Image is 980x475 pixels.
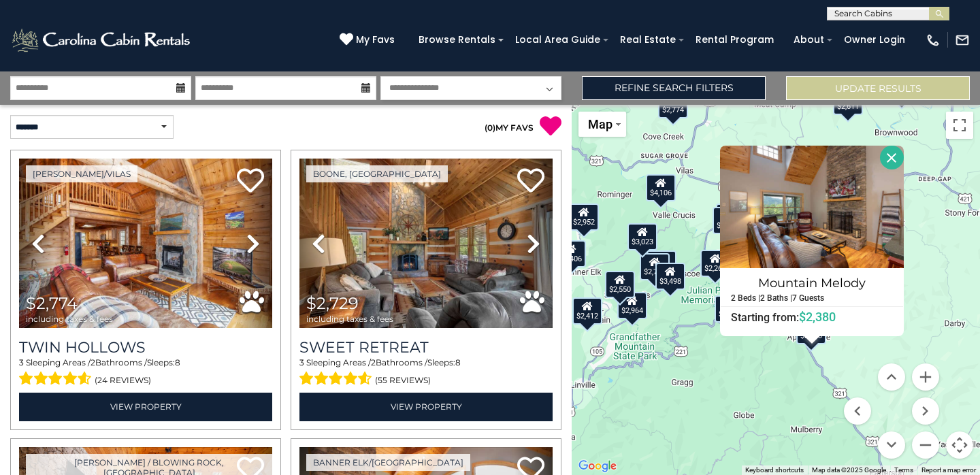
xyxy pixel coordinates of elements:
img: phone-regular-white.png [926,33,941,48]
img: thumbnail_163265940.jpeg [19,159,272,328]
h5: 7 Guests [792,294,824,303]
a: View Property [19,393,272,421]
span: 8 [455,357,461,367]
div: $2,729 [713,207,742,234]
button: Zoom out [912,431,939,459]
span: Map [588,117,612,131]
span: Map data ©2025 Google [812,466,886,474]
span: including taxes & fees [26,314,113,323]
span: $2,729 [306,293,359,313]
span: (24 reviews) [95,372,151,389]
div: $4,106 [646,174,676,201]
img: thumbnail_166687690.jpeg [299,159,553,328]
button: Change map style [578,112,626,137]
div: $2,550 [605,271,635,298]
span: $2,380 [799,310,836,324]
div: $3,023 [627,223,657,250]
div: $3,498 [655,263,685,290]
span: 0 [487,122,493,133]
a: About [787,29,831,50]
a: Sweet Retreat [299,338,553,357]
span: 3 [299,357,304,367]
div: $2,766 [640,253,670,280]
button: Move up [878,363,905,391]
a: Real Estate [613,29,683,50]
button: Zoom in [912,363,939,391]
a: Rental Program [689,29,781,50]
h4: Mountain Melody [721,272,903,294]
button: Close [880,146,904,169]
a: Refine Search Filters [582,76,766,100]
span: My Favs [356,33,395,47]
h5: 2 Baths | [760,294,792,303]
img: White-1-2.png [10,27,194,54]
div: $2,964 [617,292,647,319]
span: 3 [19,357,24,367]
a: Banner Elk/[GEOGRAPHIC_DATA] [306,454,470,471]
span: 8 [175,357,180,367]
a: Terms (opens in new tab) [894,466,913,474]
button: Keyboard shortcuts [745,465,804,475]
div: Sleeping Areas / Bathrooms / Sleeps: [19,357,272,389]
span: 2 [91,357,95,367]
a: Mountain Melody 2 Beds | 2 Baths | 7 Guests Starting from:$2,380 [720,268,904,325]
a: Boone, [GEOGRAPHIC_DATA] [306,165,448,182]
img: Mountain Melody [720,146,904,268]
a: Add to favorites [237,167,264,196]
a: View Property [299,393,553,421]
a: My Favs [340,33,398,48]
a: Open this area in Google Maps (opens a new window) [575,457,620,475]
a: [PERSON_NAME]/Vilas [26,165,137,182]
span: $2,774 [26,293,78,313]
div: $2,412 [572,297,602,325]
button: Move left [844,397,871,425]
a: Local Area Guide [508,29,607,50]
div: $2,952 [569,203,599,231]
button: Map camera controls [946,431,973,459]
button: Move right [912,397,939,425]
a: (0)MY FAVS [485,122,534,133]
a: Report a map error [921,466,976,474]
div: Sleeping Areas / Bathrooms / Sleeps: [299,357,553,389]
div: $2,266 [700,250,730,277]
button: Update Results [786,76,970,100]
img: Google [575,457,620,475]
span: 2 [371,357,376,367]
span: (55 reviews) [375,372,431,389]
span: ( ) [485,122,495,133]
img: mail-regular-white.png [955,33,970,48]
button: Move down [878,431,905,459]
a: Browse Rentals [412,29,502,50]
a: Add to favorites [517,167,544,196]
h6: Starting from: [721,310,903,324]
a: Twin Hollows [19,338,272,357]
button: Toggle fullscreen view [946,112,973,139]
a: Owner Login [837,29,912,50]
div: $2,968 [715,295,745,323]
h5: 2 Beds | [731,294,760,303]
span: including taxes & fees [306,314,393,323]
div: $3,083 [647,250,676,278]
